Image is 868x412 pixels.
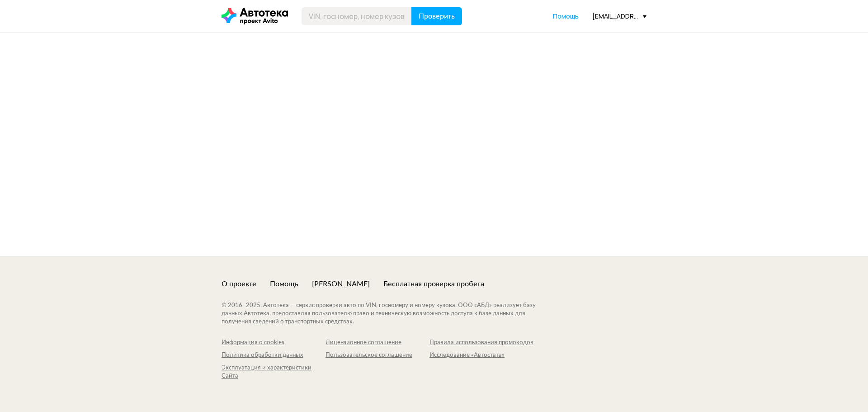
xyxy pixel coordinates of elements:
[429,351,533,360] a: Исследование «Автостата»
[592,12,646,20] div: [EMAIL_ADDRESS][DOMAIN_NAME]
[222,279,256,289] a: О проекте
[419,13,455,20] span: Проверить
[383,279,484,289] a: Бесплатная проверка пробега
[312,279,370,289] a: [PERSON_NAME]
[325,351,429,360] a: Пользовательское соглашение
[270,279,298,289] a: Помощь
[325,339,429,347] a: Лицензионное соглашение
[222,339,325,347] a: Информация о cookies
[222,302,554,326] div: © 2016– 2025 . Автотека — сервис проверки авто по VIN, госномеру и номеру кузова. ООО «АБД» реали...
[429,339,533,347] a: Правила использования промокодов
[553,12,579,21] a: Помощь
[302,7,412,25] input: VIN, госномер, номер кузова
[411,7,462,25] button: Проверить
[222,364,325,380] a: Эксплуатация и характеристики Сайта
[222,351,325,360] a: Политика обработки данных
